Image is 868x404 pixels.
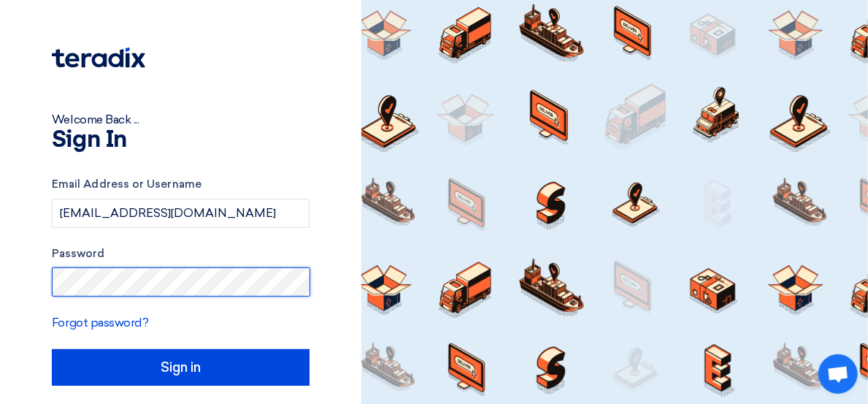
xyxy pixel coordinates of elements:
h1: Sign In [52,129,310,152]
div: Welcome Back ... [52,111,310,129]
label: Password [52,245,310,262]
img: Teradix logo [52,47,145,68]
label: Email Address or Username [52,176,310,193]
a: Forgot password? [52,316,148,329]
input: Sign in [52,349,310,386]
div: Open chat [818,354,858,394]
input: Enter your business email or username [52,199,310,228]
